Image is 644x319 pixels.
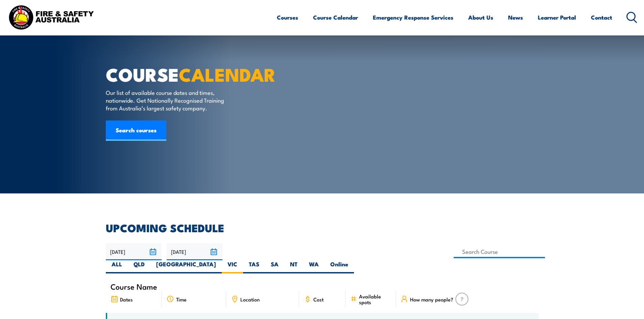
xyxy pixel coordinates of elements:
label: QLD [128,260,150,273]
label: SA [265,260,284,273]
span: Cost [313,296,324,302]
a: Course Calendar [313,8,358,26]
span: Location [240,296,260,302]
label: [GEOGRAPHIC_DATA] [150,260,222,273]
span: Dates [120,296,133,302]
label: VIC [222,260,243,273]
span: Available spots [359,293,391,305]
label: ALL [106,260,128,273]
label: TAS [243,260,265,273]
label: Online [325,260,354,273]
a: Search courses [106,121,166,141]
h1: COURSE [106,66,273,82]
input: To date [167,243,222,260]
a: Learner Portal [538,8,576,26]
input: From date [106,243,162,260]
span: Course Name [111,284,157,289]
label: WA [303,260,325,273]
a: About Us [468,8,493,26]
p: Our list of available course dates and times, nationwide. Get Nationally Recognised Training from... [106,88,229,112]
a: News [508,8,523,26]
a: Courses [277,8,298,26]
strong: CALENDAR [179,60,276,88]
span: Time [176,296,187,302]
a: Contact [591,8,612,26]
label: NT [284,260,303,273]
span: How many people? [410,296,453,302]
input: Search Course [454,245,545,258]
a: Emergency Response Services [373,8,453,26]
h2: UPCOMING SCHEDULE [106,223,539,232]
